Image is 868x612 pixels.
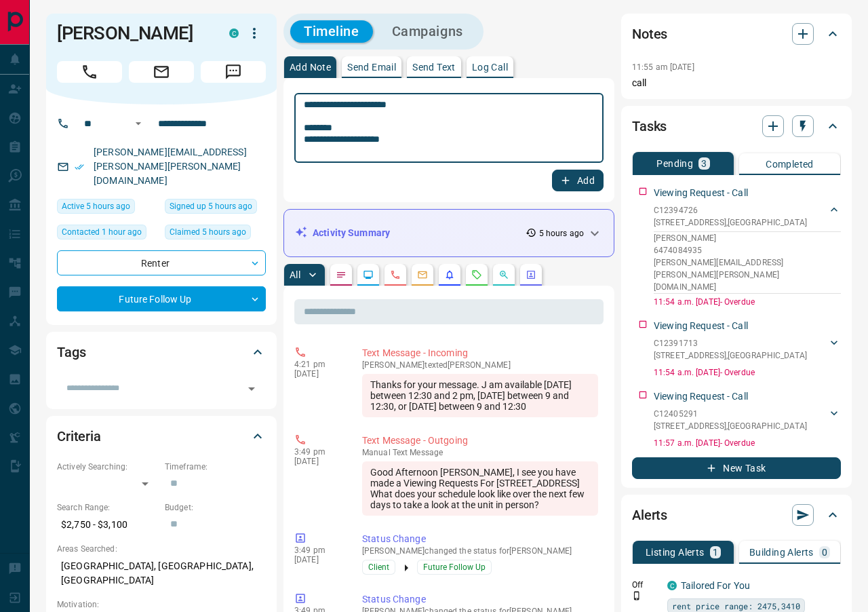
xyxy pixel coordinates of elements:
[713,548,718,557] p: 1
[94,147,247,186] a: [PERSON_NAME][EMAIL_ADDRESS][PERSON_NAME][PERSON_NAME][DOMAIN_NAME]
[294,555,342,565] p: [DATE]
[749,548,814,557] p: Building Alerts
[57,341,85,363] h2: Tags
[362,461,598,516] div: Good Afternoon [PERSON_NAME], I see you have made a Viewing Requests For [STREET_ADDRESS] What do...
[295,221,603,246] div: Activity Summary5 hours ago
[170,199,252,213] span: Signed up 5 hours ago
[362,592,598,607] p: Status Change
[654,202,841,231] div: C12394726[STREET_ADDRESS],[GEOGRAPHIC_DATA]
[656,159,693,168] p: Pending
[632,110,841,142] div: Tasks
[444,269,455,280] svg: Listing Alerts
[229,28,239,38] div: condos.ca
[654,334,841,364] div: C12391713[STREET_ADDRESS],[GEOGRAPHIC_DATA]
[646,548,705,557] p: Listing Alerts
[165,199,266,218] div: Tue Sep 16 2025
[347,62,396,72] p: Send Email
[362,434,598,448] p: Text Message - Outgoing
[654,405,841,435] div: C12405291[STREET_ADDRESS],[GEOGRAPHIC_DATA]
[290,20,373,43] button: Timeline
[290,270,300,280] p: All
[362,532,598,546] p: Status Change
[57,61,122,83] span: Call
[378,20,477,43] button: Campaigns
[632,115,667,137] h2: Tasks
[130,115,146,132] button: Open
[362,374,598,417] div: Thanks for your message. J am available [DATE] between 12:30 and 2 pm, [DATE] between 9 and 12:30...
[654,256,841,293] p: [PERSON_NAME][EMAIL_ADDRESS][PERSON_NAME][PERSON_NAME][DOMAIN_NAME]
[766,159,814,169] p: Completed
[654,319,748,333] p: Viewing Request - Call
[368,560,389,574] span: Client
[57,501,158,514] p: Search Range:
[526,269,536,280] svg: Agent Actions
[57,22,209,44] h1: [PERSON_NAME]
[62,199,130,213] span: Active 5 hours ago
[57,461,158,473] p: Actively Searching:
[129,61,194,83] span: Email
[654,244,841,256] p: 6474084935
[57,543,266,555] p: Areas Searched:
[632,457,841,479] button: New Task
[654,349,807,362] p: [STREET_ADDRESS] , [GEOGRAPHIC_DATA]
[362,448,391,457] span: manual
[57,555,266,592] p: [GEOGRAPHIC_DATA], [GEOGRAPHIC_DATA], [GEOGRAPHIC_DATA]
[57,598,266,611] p: Motivation:
[57,250,266,275] div: Renter
[294,546,342,555] p: 3:49 pm
[412,62,456,72] p: Send Text
[294,360,342,369] p: 4:21 pm
[423,560,486,574] span: Future Follow Up
[294,369,342,379] p: [DATE]
[57,199,158,218] div: Tue Sep 16 2025
[75,162,84,172] svg: Email Verified
[632,18,841,50] div: Notes
[552,170,604,191] button: Add
[290,62,331,72] p: Add Note
[632,62,694,72] p: 11:55 am [DATE]
[471,269,482,280] svg: Requests
[62,225,142,239] span: Contacted 1 hour ago
[165,461,266,473] p: Timeframe:
[701,159,707,168] p: 3
[417,269,428,280] svg: Emails
[498,269,509,280] svg: Opportunities
[632,23,667,45] h2: Notes
[57,420,266,453] div: Criteria
[336,269,347,280] svg: Notes
[654,337,807,349] p: C12391713
[170,225,246,239] span: Claimed 5 hours ago
[654,408,807,420] p: C12405291
[201,61,266,83] span: Message
[390,269,401,280] svg: Calls
[165,501,266,514] p: Budget:
[539,227,584,240] p: 5 hours ago
[822,548,827,557] p: 0
[654,186,748,200] p: Viewing Request - Call
[654,437,841,449] p: 11:57 a.m. [DATE] - Overdue
[667,581,677,590] div: condos.ca
[294,457,342,466] p: [DATE]
[362,360,598,370] p: [PERSON_NAME] texted [PERSON_NAME]
[362,546,598,556] p: [PERSON_NAME] changed the status for [PERSON_NAME]
[57,514,158,536] p: $2,750 - $3,100
[472,62,508,72] p: Log Call
[632,579,659,591] p: Off
[654,204,807,216] p: C12394726
[654,366,841,379] p: 11:54 a.m. [DATE] - Overdue
[654,389,748,404] p: Viewing Request - Call
[294,447,342,457] p: 3:49 pm
[313,226,390,240] p: Activity Summary
[165,225,266,244] div: Tue Sep 16 2025
[654,232,841,244] p: [PERSON_NAME]
[632,499,841,531] div: Alerts
[632,504,667,526] h2: Alerts
[57,425,101,447] h2: Criteria
[57,336,266,368] div: Tags
[362,346,598,360] p: Text Message - Incoming
[654,296,841,308] p: 11:54 a.m. [DATE] - Overdue
[654,216,807,229] p: [STREET_ADDRESS] , [GEOGRAPHIC_DATA]
[654,420,807,432] p: [STREET_ADDRESS] , [GEOGRAPHIC_DATA]
[57,225,158,244] div: Tue Sep 16 2025
[632,591,642,600] svg: Push Notification Only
